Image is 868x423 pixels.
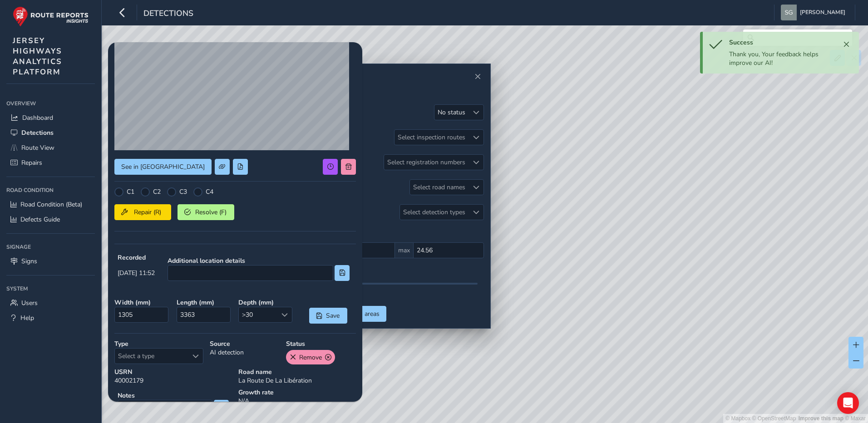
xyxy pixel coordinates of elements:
[6,282,95,295] div: System
[114,368,232,376] strong: USRN
[307,83,484,98] h2: Filters
[413,242,484,258] input: 0
[20,200,82,209] span: Road Condition (Beta)
[179,187,187,196] label: C3
[238,298,294,307] strong: Depth ( mm )
[438,108,465,117] div: No status
[410,180,469,195] div: Select road names
[800,5,845,20] span: [PERSON_NAME]
[194,208,227,216] span: Resolve (F)
[6,97,95,110] div: Overview
[153,187,161,196] label: C2
[395,130,469,145] div: Select inspection routes
[743,30,852,46] input: Search
[781,5,848,20] button: [PERSON_NAME]
[238,368,356,376] strong: Road name
[20,215,60,224] span: Defects Guide
[22,113,53,122] span: Dashboard
[400,205,469,220] div: Select detection types
[313,288,478,296] div: 0
[114,298,170,307] strong: Width ( mm )
[21,143,54,152] span: Route View
[6,240,95,254] div: Signage
[235,385,359,422] div: N/A
[395,242,413,258] span: max
[6,183,95,197] div: Road Condition
[6,197,95,212] a: Road Condition (Beta)
[13,6,89,27] img: rr logo
[121,162,205,171] span: See in [GEOGRAPHIC_DATA]
[21,158,42,167] span: Repairs
[384,155,469,170] div: Select registration numbers
[168,256,350,265] strong: Additional location details
[286,339,356,348] strong: Status
[131,208,164,216] span: Repair (R)
[207,336,283,368] div: AI detection
[111,364,235,388] div: 40002179
[118,391,229,400] strong: Notes
[206,187,213,196] label: C4
[127,187,134,196] label: C1
[20,314,34,322] span: Help
[177,298,232,307] strong: Length ( mm )
[21,299,38,307] span: Users
[143,8,193,20] span: Detections
[6,254,95,269] a: Signs
[729,50,840,67] div: Thank you, Your feedback helps improve our AI!
[239,307,277,322] span: >30
[840,38,853,51] button: Close
[21,128,54,137] span: Detections
[299,353,322,362] span: Remove
[6,110,95,125] a: Dashboard
[114,204,171,220] button: Repair (R)
[13,35,62,77] span: JERSEY HIGHWAYS ANALYTICS PLATFORM
[6,155,95,170] a: Repairs
[729,38,753,47] span: Success
[837,392,859,414] div: Open Intercom Messenger
[114,159,212,175] button: See in Route View
[210,339,280,348] strong: Source
[471,70,484,83] button: Close
[115,349,188,364] span: Select a type
[21,257,37,266] span: Signs
[309,308,347,324] button: Save
[235,364,359,388] div: La Route De La Libération
[781,5,797,20] img: diamond-layout
[118,269,155,277] span: [DATE] 11:52
[6,310,95,325] a: Help
[6,140,95,155] a: Route View
[6,295,95,310] a: Users
[6,125,95,140] a: Detections
[238,388,356,397] strong: Growth rate
[188,349,203,364] div: Select a type
[178,204,234,220] button: Resolve (F)
[118,253,155,262] strong: Recorded
[114,339,203,348] strong: Type
[6,212,95,227] a: Defects Guide
[325,311,340,320] span: Save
